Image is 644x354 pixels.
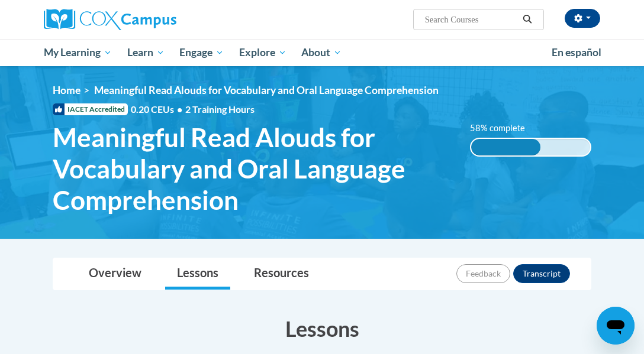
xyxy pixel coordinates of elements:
span: Engage [179,46,224,60]
span: • [177,103,182,115]
button: Search [519,12,536,27]
h3: Lessons [53,314,591,343]
a: Explore [231,39,294,66]
span: My Learning [44,46,112,60]
a: About [294,39,350,66]
label: 58% complete [470,122,538,135]
button: Feedback [456,264,510,283]
span: Explore [239,46,286,60]
a: Learn [120,39,172,66]
span: IACET Accredited [53,103,128,115]
span: Learn [127,46,165,60]
a: En español [544,40,609,65]
span: 0.20 CEUs [131,103,185,116]
a: My Learning [36,39,120,66]
span: Meaningful Read Alouds for Vocabulary and Oral Language Comprehension [94,84,439,96]
a: Home [53,84,80,96]
span: About [301,46,342,60]
button: Transcript [513,264,570,283]
button: Account Settings [565,9,600,28]
a: Engage [172,39,231,66]
iframe: Button to launch messaging window [597,307,635,345]
a: Cox Campus [44,9,217,30]
a: Lessons [165,258,230,290]
span: 2 Training Hours [185,103,255,115]
span: Meaningful Read Alouds for Vocabulary and Oral Language Comprehension [53,122,452,215]
div: Main menu [35,39,609,66]
img: Cox Campus [44,9,176,30]
span: En español [552,46,601,59]
div: 58% complete [471,139,540,155]
input: Search Courses [424,12,519,27]
a: Resources [242,258,321,290]
a: Overview [77,258,153,290]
